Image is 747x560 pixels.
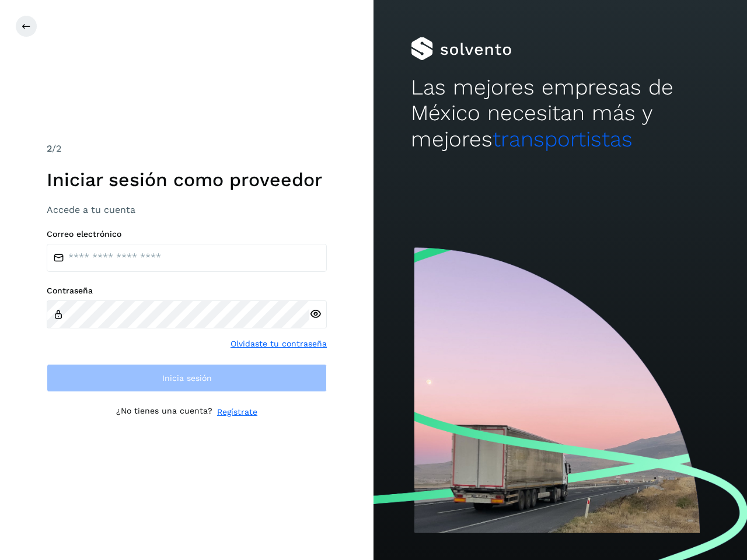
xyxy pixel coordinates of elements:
a: Regístrate [217,406,257,418]
button: Inicia sesión [47,364,327,392]
span: Inicia sesión [162,374,212,382]
span: 2 [47,143,52,154]
label: Contraseña [47,286,327,296]
h1: Iniciar sesión como proveedor [47,169,327,191]
p: ¿No tienes una cuenta? [116,406,212,418]
div: /2 [47,142,327,156]
h3: Accede a tu cuenta [47,204,327,215]
a: Olvidaste tu contraseña [231,338,327,350]
label: Correo electrónico [47,229,327,239]
h2: Las mejores empresas de México necesitan más y mejores [411,75,710,152]
span: transportistas [493,127,633,152]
